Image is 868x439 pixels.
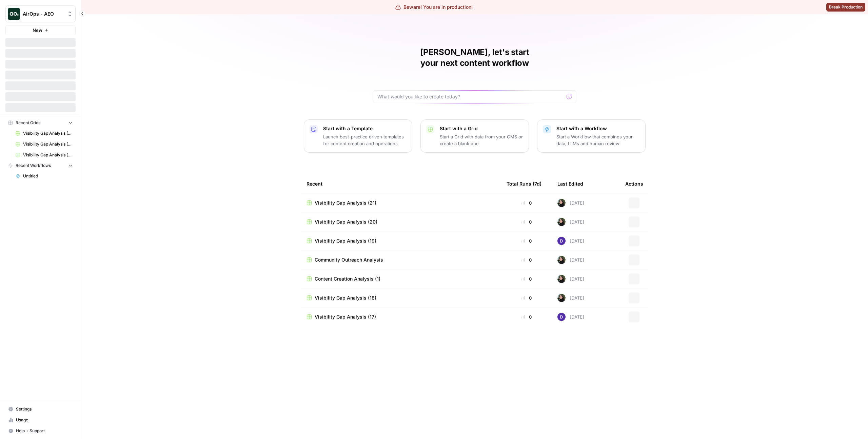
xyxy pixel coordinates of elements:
div: 0 [507,199,547,206]
span: New [33,27,42,34]
span: Recent Grids [16,120,40,126]
span: Visibility Gap Analysis (20) [315,218,377,225]
span: Visibility Gap Analysis (21) [315,199,376,206]
div: 0 [507,275,547,282]
div: [DATE] [557,199,584,207]
div: [DATE] [557,237,584,245]
button: Workspace: AirOps - AEO [5,5,76,22]
p: Start with a Template [323,125,407,132]
div: [DATE] [557,294,584,302]
a: Settings [5,404,76,415]
button: Start with a TemplateLaunch best-practice driven templates for content creation and operations [304,119,412,153]
img: eoqc67reg7z2luvnwhy7wyvdqmsw [557,275,566,283]
span: Usage [16,417,73,423]
a: Visibility Gap Analysis (17) [307,313,496,320]
div: [DATE] [557,256,584,264]
img: eoqc67reg7z2luvnwhy7wyvdqmsw [557,256,566,264]
p: Start with a Grid [440,125,523,132]
button: Break Production [826,3,865,12]
a: Usage [5,415,76,425]
a: Visibility Gap Analysis (21) [13,128,76,139]
div: Beware! You are in production! [395,4,473,11]
span: Community Outreach Analysis [315,256,383,263]
a: Untitled [13,171,76,182]
a: Community Outreach Analysis [307,256,496,263]
p: Start with a Workflow [556,125,640,132]
a: Visibility Gap Analysis (19) [13,150,76,160]
img: 6clbhjv5t98vtpq4yyt91utag0vy [557,237,566,245]
button: Start with a WorkflowStart a Workflow that combines your data, LLMs and human review [537,119,646,153]
div: Actions [625,174,643,193]
img: eoqc67reg7z2luvnwhy7wyvdqmsw [557,218,566,226]
p: Start a Grid with data from your CMS or create a blank one [440,133,523,147]
span: Recent Workflows [16,163,51,169]
p: Launch best-practice driven templates for content creation and operations [323,133,407,147]
a: Visibility Gap Analysis (18) [307,294,496,301]
span: Visibility Gap Analysis (18) [315,294,376,301]
button: Help + Support [5,425,76,436]
p: Start a Workflow that combines your data, LLMs and human review [556,133,640,147]
span: Visibility Gap Analysis (19) [315,237,376,244]
span: Untitled [23,173,73,179]
button: Recent Grids [5,118,76,128]
a: Visibility Gap Analysis (20) [307,218,496,225]
div: Last Edited [557,174,583,193]
div: 0 [507,237,547,244]
span: Visibility Gap Analysis (19) [23,152,73,158]
a: Visibility Gap Analysis (20) [13,139,76,150]
button: Recent Workflows [5,160,76,171]
span: Help + Support [16,428,73,434]
img: eoqc67reg7z2luvnwhy7wyvdqmsw [557,199,566,207]
a: Content Creation Analysis (1) [307,275,496,282]
button: New [5,25,76,35]
img: eoqc67reg7z2luvnwhy7wyvdqmsw [557,294,566,302]
span: Visibility Gap Analysis (17) [315,313,376,320]
a: Visibility Gap Analysis (21) [307,199,496,206]
span: Settings [16,406,73,412]
span: Visibility Gap Analysis (20) [23,141,73,147]
span: AirOps - AEO [23,11,64,17]
input: What would you like to create today? [377,93,564,100]
img: AirOps - AEO Logo [8,8,20,20]
div: 0 [507,313,547,320]
button: Start with a GridStart a Grid with data from your CMS or create a blank one [420,119,529,153]
span: Content Creation Analysis (1) [315,275,380,282]
div: Total Runs (7d) [507,174,541,193]
div: [DATE] [557,313,584,321]
span: Visibility Gap Analysis (21) [23,130,73,136]
div: [DATE] [557,275,584,283]
h1: [PERSON_NAME], let's start your next content workflow [373,47,576,69]
div: [DATE] [557,218,584,226]
div: Recent [307,174,496,193]
img: 6clbhjv5t98vtpq4yyt91utag0vy [557,313,566,321]
div: 0 [507,256,547,263]
a: Visibility Gap Analysis (19) [307,237,496,244]
span: Break Production [829,4,863,10]
div: 0 [507,218,547,225]
div: 0 [507,294,547,301]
